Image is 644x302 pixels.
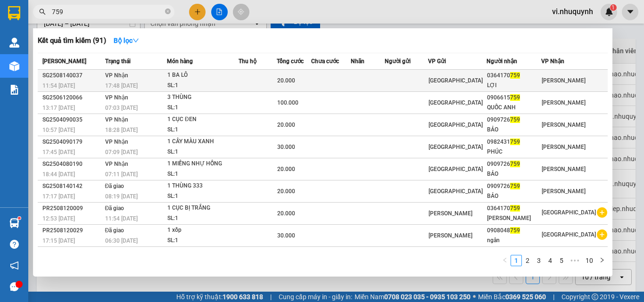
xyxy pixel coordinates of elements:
span: 11:54 [DATE] [42,82,75,89]
span: plus-circle [597,229,607,240]
div: 1 xốp [167,225,238,236]
div: 1 CỤC ĐEN [167,114,238,125]
span: 18:28 [DATE] [105,127,138,133]
div: 0909726 [487,248,541,258]
span: Người nhận [487,58,517,65]
span: [PERSON_NAME] [429,210,472,217]
div: SG2506120066 [42,93,102,103]
li: 4 [545,255,556,266]
img: warehouse-icon [9,38,19,48]
span: Thu hộ [239,58,256,65]
span: 759 [510,72,520,79]
span: left [502,257,508,263]
span: 759 [510,94,520,101]
span: [PERSON_NAME] [542,99,586,106]
div: SL: 1 [167,147,238,157]
a: 1 [511,255,521,266]
span: search [39,8,46,15]
span: 07:11 [DATE] [105,171,138,178]
span: 07:09 [DATE] [105,149,138,155]
div: PHÚC [487,147,541,157]
div: 1 MIẾNG NHỰ HỒNG [167,159,238,169]
span: Tổng cước [277,58,304,65]
img: warehouse-icon [9,218,19,228]
div: 1 THÙNG 333 [167,181,238,191]
h3: Kết quả tìm kiếm ( 91 ) [38,36,106,46]
span: [PERSON_NAME] [542,188,586,195]
div: SL: 1 [167,169,238,180]
span: 759 [510,161,520,167]
div: 0909726 [487,115,541,125]
input: Tìm tên, số ĐT hoặc mã đơn [52,7,163,17]
div: 0906615 [487,93,541,103]
span: 30.000 [277,232,295,239]
span: [GEOGRAPHIC_DATA] [429,144,483,150]
div: SL: 1 [167,213,238,224]
span: close-circle [165,8,171,14]
span: VP Nhận [105,72,128,79]
a: 10 [583,255,596,266]
strong: 342 [PERSON_NAME], P1, Q10, TP.HCM - 0931 556 979 [4,35,137,57]
img: warehouse-icon [9,61,19,71]
button: Bộ lọcdown [106,33,147,48]
div: SL: 1 [167,81,238,91]
span: VP [PERSON_NAME]: [4,58,74,67]
a: 3 [534,255,544,266]
span: 13:17 [DATE] [42,105,75,111]
span: 10:57 [DATE] [42,127,75,133]
div: 1 CỤC ĐEN [167,247,238,258]
div: PR2508120009 [42,204,102,213]
span: [GEOGRAPHIC_DATA] [429,99,483,106]
span: 20.000 [277,166,295,172]
span: 100.000 [277,99,298,106]
div: SL: 1 [167,191,238,202]
a: 5 [556,255,567,266]
div: SG2508140037 [42,71,102,81]
div: BẢO [487,125,541,135]
span: [PERSON_NAME] [42,58,86,65]
button: left [499,255,511,266]
strong: Bộ lọc [114,37,139,44]
div: 1 CÂY MÀU XANH [167,137,238,147]
span: 759 [510,183,520,189]
li: 10 [582,255,596,266]
div: 3 THÙNG [167,92,238,103]
span: Đã giao [105,227,124,234]
span: VP Nhận [105,94,128,101]
span: Chưa cước [311,58,339,65]
div: [PERSON_NAME] [487,213,541,223]
strong: NHƯ QUỲNH [26,4,116,22]
span: close-circle [165,8,171,16]
span: 20.000 [277,122,295,128]
span: [GEOGRAPHIC_DATA] [542,231,596,238]
a: 2 [522,255,533,266]
span: 07:03 [DATE] [105,105,138,111]
span: Đã giao [105,205,124,212]
span: [GEOGRAPHIC_DATA] [429,166,483,172]
div: SG2504090035 [42,115,102,125]
li: 3 [533,255,545,266]
div: 0909726 [487,181,541,191]
span: 17:48 [DATE] [105,82,138,89]
span: Người gửi [385,58,411,65]
span: ••• [567,255,582,266]
li: Previous Page [499,255,511,266]
span: [PERSON_NAME] [542,166,586,172]
span: right [599,257,605,263]
li: Next Page [596,255,608,266]
div: SG2508140142 [42,181,102,191]
span: 18:44 [DATE] [42,171,75,178]
span: 17:15 [DATE] [42,237,75,244]
span: VP Nhận [541,58,564,65]
a: 4 [545,255,555,266]
span: Trạng thái [105,58,131,65]
div: 0909726 [487,159,541,169]
sup: 1 [18,217,21,220]
span: plus-circle [597,207,607,218]
span: Nhãn [351,58,364,65]
div: SG2508060154 [42,248,102,258]
span: [GEOGRAPHIC_DATA] [429,188,483,195]
span: 11:54 [DATE] [105,215,138,222]
span: [PERSON_NAME] [542,144,586,150]
span: Món hàng [167,58,193,65]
